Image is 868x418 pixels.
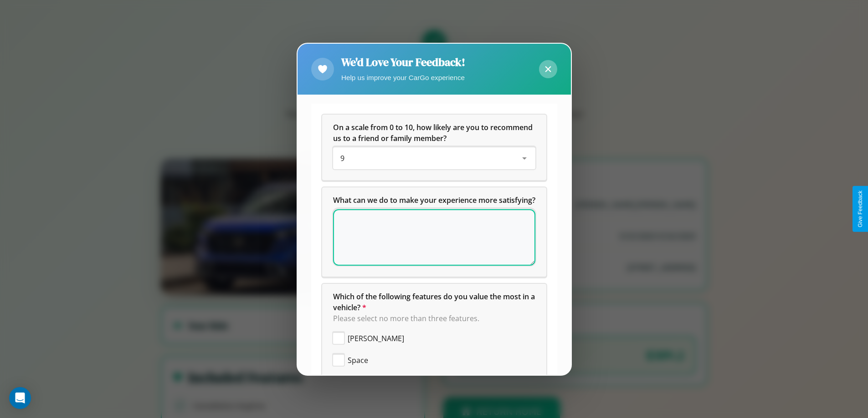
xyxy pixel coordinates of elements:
span: What can we do to make your experience more satisfying? [333,195,535,205]
span: Space [348,355,368,366]
span: Please select no more than three features. [333,313,479,323]
span: [PERSON_NAME] [348,333,404,344]
h5: On a scale from 0 to 10, how likely are you to recommend us to a friend or family member? [333,122,535,144]
div: Give Feedback [857,191,863,227]
span: Which of the following features do you value the most in a vehicle? [333,292,537,312]
div: Open Intercom Messenger [9,387,31,409]
span: 9 [340,153,344,163]
h2: We'd Love Your Feedback! [341,55,465,70]
p: Help us improve your CarGo experience [341,71,465,84]
div: On a scale from 0 to 10, how likely are you to recommend us to a friend or family member? [322,115,546,180]
div: On a scale from 0 to 10, how likely are you to recommend us to a friend or family member? [333,147,535,169]
span: On a scale from 0 to 10, how likely are you to recommend us to a friend or family member? [333,122,534,143]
